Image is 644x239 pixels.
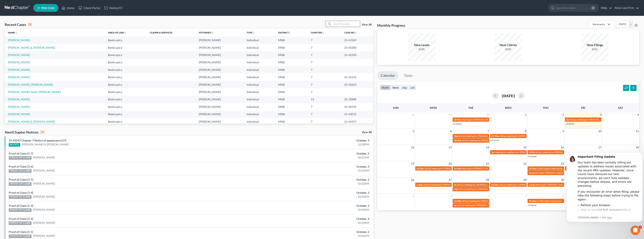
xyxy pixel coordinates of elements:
a: Tasks [400,71,416,80]
td: Individual [243,111,275,118]
td: 25-32888 [341,96,373,103]
a: [PERSON_NAME] [33,221,55,225]
a: Districtunfold_more [278,31,291,34]
span: 10 [598,129,602,134]
a: 25-42547 Chapter-7 Notice of appearance [17] [9,139,66,142]
td: Individual [243,44,275,51]
div: New Leads [408,43,436,47]
a: [PERSON_NAME] [8,112,30,116]
i: unfold_more [15,32,17,34]
div: 10:02AM [252,221,369,225]
td: Individual [243,66,275,73]
a: DebtorCC [102,4,125,11]
div: Recent Cases [5,22,32,27]
a: View All [362,23,372,26]
div: October, 3 [252,138,369,142]
span: Sat [618,106,623,109]
a: +2 more [528,204,536,207]
td: 7 [308,51,341,59]
span: 1:30p [529,183,535,186]
span: 17 [598,145,602,150]
span: 12 [411,145,415,150]
span: Sun [393,106,399,109]
span: 10:20a [491,183,499,186]
span: 1 [525,112,527,117]
a: +2 more [453,122,462,125]
div: PROOF OF CLAIM [9,182,31,186]
div: October, 3 [252,165,369,169]
span: 11a [529,171,533,174]
td: 7 [308,81,341,88]
span: 4 [487,194,489,198]
i: unfold_more [253,32,255,34]
span: 341(a) meeting for [PERSON_NAME] [569,118,608,121]
td: 7 [308,66,341,73]
span: 6 [562,194,564,198]
input: Search by name... [332,21,360,27]
i: unfold_more [355,32,357,34]
span: 9 [562,129,564,134]
a: [PERSON_NAME] [8,68,30,71]
span: New Case [41,7,55,9]
span: 27 [448,177,452,182]
a: Help [599,4,612,11]
td: [PERSON_NAME] [196,44,243,51]
span: 19 [411,161,415,166]
td: Individual [243,51,275,59]
button: month [380,85,391,90]
td: 7 [308,88,341,96]
td: 25-42290 [341,51,373,59]
td: 7 [308,103,341,110]
td: 25-42300 [341,44,373,51]
td: Individual [243,103,275,110]
a: Client Portal [76,4,102,11]
div: PROOF OF CLAIM [9,169,31,173]
td: [PERSON_NAME] [196,73,243,81]
a: [PERSON_NAME] [8,38,30,42]
a: +2 more [490,139,499,142]
span: 14 [486,145,489,150]
span: 29 [523,177,527,182]
td: [PERSON_NAME] [196,103,243,110]
div: 10:02AM [252,208,369,212]
button: week [391,85,401,90]
span: 23 [560,161,564,166]
span: 341(a) meeting for [PERSON_NAME] [458,135,496,138]
iframe: Intercom live chat [631,226,640,235]
span: 10:30a [454,139,461,142]
div: 12:00PM [252,142,369,146]
span: 10:30a [454,167,461,170]
div: October, 3 [252,204,369,208]
span: Confirmation hearing for [PERSON_NAME] [536,199,581,202]
span: 341(a) meeting for [PERSON_NAME] [423,183,461,186]
a: [PERSON_NAME], [PERSON_NAME] [8,83,53,86]
a: Proof of Claim [1-7] [9,152,33,155]
h3: Monthly Progress [377,23,405,28]
td: 7 [308,73,341,81]
span: 11 [635,129,639,134]
td: Bankruptcy [105,88,147,96]
span: 8 [525,129,527,134]
td: MNB [275,88,308,96]
span: 2 [639,226,642,229]
span: 6 [450,129,452,134]
a: Home [60,4,76,11]
a: Typeunfold_more [247,31,255,34]
td: MNB [275,103,308,110]
span: 10:30a [454,118,461,121]
td: [PERSON_NAME] [196,118,243,125]
a: View All [362,131,372,134]
td: Bankruptcy [105,51,147,59]
span: 1p [491,151,494,154]
span: Hearing for [PERSON_NAME] [533,171,564,174]
td: Bankruptcy [105,81,147,88]
div: PROOF OF CLAIM [9,221,31,225]
th: Claims & Services [147,28,196,36]
a: [PERSON_NAME] [8,61,30,64]
div: 10 [40,130,45,134]
span: 30 [560,177,564,182]
span: 341(a) meeting for [PERSON_NAME] [499,183,537,186]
